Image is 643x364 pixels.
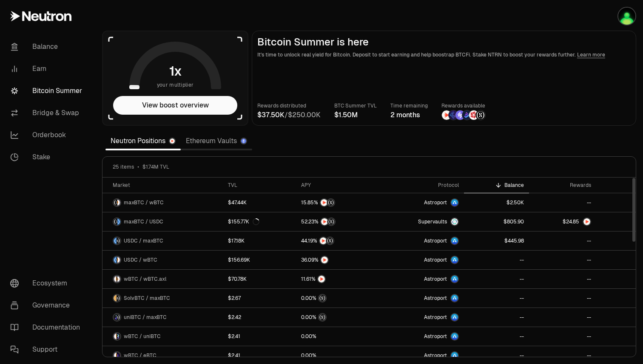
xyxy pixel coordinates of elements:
a: Astroport [380,231,464,250]
img: wBTC Logo [117,257,120,263]
a: NTRNStructured Points [296,212,380,231]
a: $2.42 [223,308,296,327]
span: Astroport [424,199,447,206]
a: Structured Points [296,308,380,327]
img: NTRN [321,199,327,206]
a: -- [529,193,597,212]
a: NTRN [296,270,380,288]
div: APY [301,182,375,189]
a: wBTC LogowBTC.axl LogowBTC / wBTC.axl [102,270,223,288]
span: 25 items [113,164,134,170]
a: Astroport [380,270,464,288]
div: $2.42 [228,314,241,321]
span: Astroport [424,295,447,302]
img: maxBTC Logo [117,295,120,302]
p: Time remaining [390,102,428,110]
span: wBTC / wBTC.axl [124,276,166,282]
a: NTRNStructured Points [296,231,380,250]
img: Structured Points [476,110,485,120]
div: Market [113,182,218,189]
div: $155.77K [228,218,259,225]
span: USDC / maxBTC [124,237,163,244]
a: $47.44K [223,193,296,212]
img: wBTC Logo [114,352,117,359]
a: -- [464,289,529,308]
span: uniBTC / maxBTC [124,314,167,321]
img: Neutron Logo [170,138,175,144]
img: Mars Fragments [469,110,478,120]
a: NTRNStructured Points [296,193,380,212]
span: Supervaults [418,218,447,225]
img: NTRN [442,110,451,120]
span: Astroport [424,257,447,263]
p: Rewards available [441,102,486,110]
div: Balance [469,182,524,189]
img: Structured Points [319,314,326,321]
img: Structured Points [327,237,333,244]
a: Earn [3,58,92,80]
div: Protocol [385,182,459,189]
a: NTRN Logo [529,212,597,231]
a: Ethereum Vaults [181,133,252,150]
a: $2.41 [223,327,296,346]
button: View boost overview [113,96,237,115]
button: NTRNStructured Points [301,237,375,245]
img: Structured Points [319,295,326,302]
a: wBTC LogouniBTC LogowBTC / uniBTC [102,327,223,346]
div: $47.44K [228,199,247,206]
a: Bitcoin Summer [3,80,92,102]
img: maxBTC Logo [114,199,117,206]
a: USDC LogowBTC LogoUSDC / wBTC [102,251,223,269]
span: USDC / wBTC [124,257,157,263]
button: Structured Points [301,313,375,322]
img: Supervaults [451,218,458,225]
div: $70.78K [228,276,247,282]
img: maxBTC Logo [114,218,117,225]
a: NTRN [296,251,380,269]
a: -- [464,251,529,269]
div: $156.69K [228,257,250,263]
a: Astroport [380,289,464,308]
a: Documentation [3,316,92,339]
p: Rewards distributed [257,102,321,110]
img: wBTC Logo [114,333,117,340]
button: NTRNStructured Points [301,217,375,226]
a: $17.18K [223,231,296,250]
img: Solv Points [455,110,465,120]
a: -- [464,327,529,346]
a: Support [3,339,92,361]
a: Astroport [380,308,464,327]
img: NTRN [321,257,328,263]
button: NTRNStructured Points [301,198,375,207]
div: $2.67 [228,295,241,302]
img: toxf1 [618,8,635,25]
p: It's time to unlock real yield for Bitcoin. Deposit to start earning and help boostrap BTCFi. Sta... [257,51,631,59]
span: SolvBTC / maxBTC [124,295,170,302]
img: uniBTC Logo [117,333,120,340]
img: USDC Logo [114,237,117,244]
a: SolvBTC LogomaxBTC LogoSolvBTC / maxBTC [102,289,223,308]
a: -- [464,270,529,288]
div: TVL [228,182,291,189]
img: Structured Points [328,218,335,225]
a: $2.67 [223,289,296,308]
span: wBTC / eBTC [124,352,156,359]
img: EtherFi Points [449,110,458,120]
a: -- [529,289,597,308]
img: wBTC Logo [117,199,120,206]
div: $2.41 [228,333,240,340]
img: NTRN Logo [583,218,590,225]
img: NTRN [321,218,328,225]
button: NTRN [301,275,375,283]
span: your multiplier [157,81,194,89]
img: Ethereum Logo [241,138,246,144]
img: NTRN [320,237,327,244]
a: Astroport [380,193,464,212]
a: $155.77K [223,212,296,231]
a: Astroport [380,327,464,346]
a: -- [529,308,597,327]
a: Neutron Positions [105,133,181,150]
span: maxBTC / wBTC [124,199,164,206]
img: eBTC Logo [117,352,120,359]
a: -- [529,270,597,288]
